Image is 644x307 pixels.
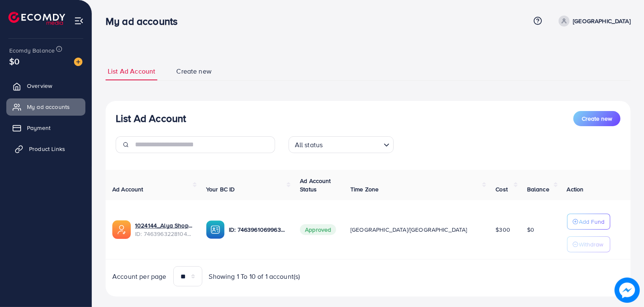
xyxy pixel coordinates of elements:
[112,272,167,281] span: Account per page
[29,145,65,153] span: Product Links
[527,225,534,234] span: $0
[567,214,610,230] button: Add Fund
[112,220,131,239] img: ic-ads-acc.e4c84228.svg
[567,236,610,252] button: Withdraw
[74,16,84,26] img: menu
[116,112,186,124] h3: List Ad Account
[74,58,82,66] img: image
[6,77,85,94] a: Overview
[573,16,631,26] p: [GEOGRAPHIC_DATA]
[135,230,193,238] span: ID: 7463963228104654864
[9,46,55,55] span: Ecomdy Balance
[135,221,193,230] a: 1024144_Alya Shopping Mall_1737839368116
[6,119,85,136] a: Payment
[206,220,225,239] img: ic-ba-acc.ded83a64.svg
[350,185,379,193] span: Time Zone
[579,217,605,227] p: Add Fund
[573,111,620,126] button: Create new
[615,278,640,303] img: image
[527,185,549,193] span: Balance
[300,224,336,235] span: Approved
[496,185,508,193] span: Cost
[555,16,631,26] a: [GEOGRAPHIC_DATA]
[293,139,325,151] span: All status
[27,82,52,90] span: Overview
[8,12,65,25] img: logo
[209,272,300,281] span: Showing 1 To 10 of 1 account(s)
[6,140,85,157] a: Product Links
[176,66,212,76] span: Create new
[106,15,184,27] h3: My ad accounts
[112,185,143,193] span: Ad Account
[300,177,331,193] span: Ad Account Status
[27,124,50,132] span: Payment
[229,225,286,235] p: ID: 7463961069963182096
[582,114,612,123] span: Create new
[289,136,394,153] div: Search for option
[27,103,70,111] span: My ad accounts
[108,66,155,76] span: List Ad Account
[6,98,85,115] a: My ad accounts
[135,221,193,238] div: <span class='underline'>1024144_Alya Shopping Mall_1737839368116</span></br>7463963228104654864
[206,185,235,193] span: Your BC ID
[350,225,467,234] span: [GEOGRAPHIC_DATA]/[GEOGRAPHIC_DATA]
[567,185,584,193] span: Action
[325,137,380,151] input: Search for option
[9,55,19,67] span: $0
[496,225,510,234] span: $300
[579,239,604,249] p: Withdraw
